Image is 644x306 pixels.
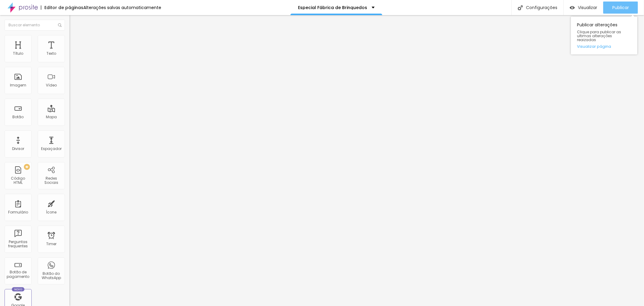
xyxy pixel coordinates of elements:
div: Imagem [10,83,26,87]
div: Texto [46,51,56,56]
div: Alterações salvas automaticamente [83,5,161,10]
img: Icone [58,23,62,27]
div: Espaçador [41,147,62,151]
span: Visualizar [578,5,597,10]
div: Publicar alterações [571,17,637,54]
p: Especial Fábrica de Brinquedos [298,5,367,10]
div: Vídeo [46,83,57,87]
iframe: Editor [69,15,644,306]
input: Buscar elemento [5,20,65,31]
div: Botão de pagamento [6,270,30,279]
div: Botão do WhatsApp [39,272,63,280]
div: Timer [46,242,56,246]
button: Visualizar [564,2,603,14]
div: Título [13,51,23,56]
div: Mapa [46,115,57,119]
div: Formulário [8,210,28,214]
div: Redes Sociais [39,176,63,185]
div: Divisor [12,147,24,151]
div: Botão [13,115,24,119]
span: Clique para publicar as ultimas alterações reaizadas [577,30,631,42]
div: Ícone [46,210,57,214]
div: Novo [12,287,25,291]
img: Icone [518,5,523,10]
img: view-1.svg [570,5,575,10]
div: Código HTML [6,176,30,185]
div: Editor de páginas [41,5,83,10]
span: Publicar [612,5,629,10]
div: Perguntas frequentes [6,240,30,249]
a: Visualizar página [577,44,631,48]
button: Publicar [603,2,638,14]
